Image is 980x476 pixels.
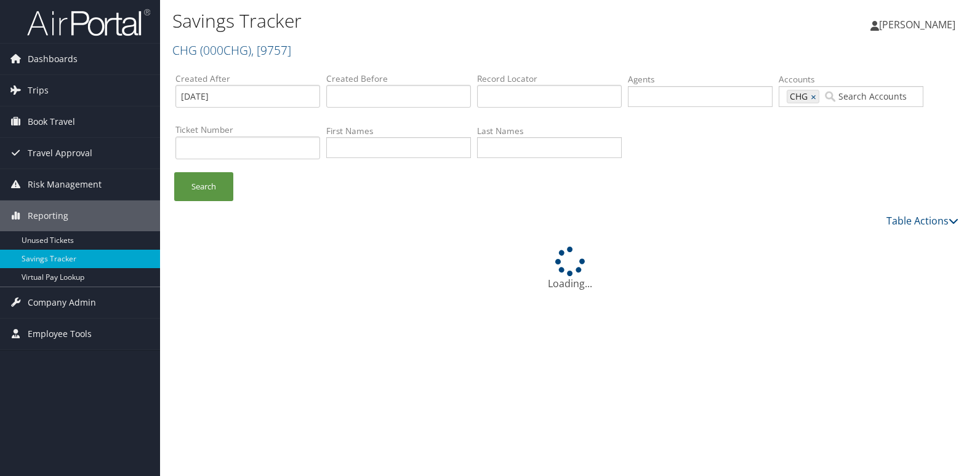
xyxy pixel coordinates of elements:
span: Company Admin [28,287,96,318]
span: Employee Tools [28,319,92,349]
a: [PERSON_NAME] [870,6,968,43]
a: Table Actions [886,214,958,228]
input: Search Accounts [822,90,915,103]
label: Agents [628,73,773,85]
label: Record Locator [477,73,622,85]
label: Accounts [779,73,923,85]
label: Ticket Number [175,124,320,136]
span: Travel Approval [28,138,92,169]
img: airportal-logo.png [27,8,150,37]
label: First Names [326,125,471,137]
label: Last Names [477,125,622,137]
span: , [ 9757 ] [251,42,291,58]
span: Reporting [28,200,68,231]
span: ( 000CHG ) [200,42,251,58]
label: Created Before [326,73,471,85]
span: Risk Management [28,169,102,200]
h1: Savings Tracker [172,8,702,34]
a: Search [174,172,233,201]
a: CHG [172,42,291,58]
span: Trips [28,75,49,106]
div: Loading... [172,247,968,291]
span: Dashboards [28,44,78,74]
a: × [811,90,819,103]
label: Created After [175,73,320,85]
span: Book Travel [28,106,75,137]
span: CHG [787,90,808,103]
span: [PERSON_NAME] [879,18,955,31]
